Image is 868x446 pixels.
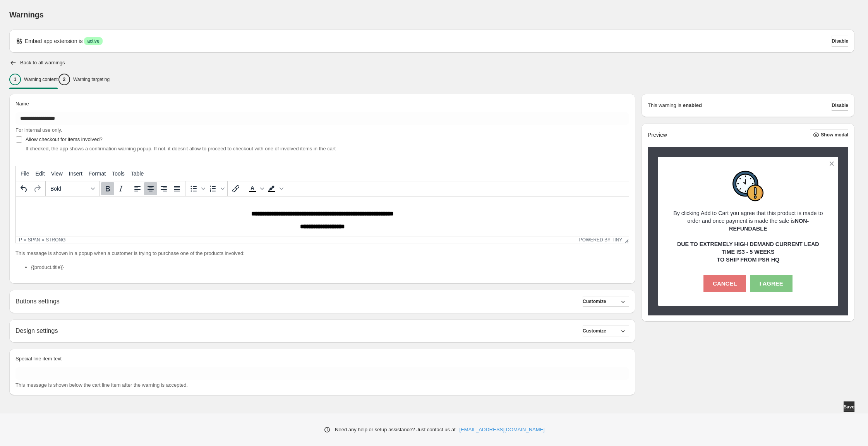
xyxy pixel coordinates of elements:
[42,237,45,243] div: »
[15,382,188,388] span: This message is shown below the cart line item after the warning is accepted.
[20,60,65,66] h2: Back to all warnings
[73,76,110,83] p: Warning targeting
[101,182,114,195] button: Bold
[15,356,62,362] span: Special line item text
[58,74,70,85] div: 2
[583,298,606,305] span: Customize
[9,71,58,88] button: 1Warning content
[131,182,144,195] button: Align left
[703,275,746,292] button: CANCEL
[15,250,629,257] p: This message is shown in a popup when a customer is trying to purchase one of the products involved:
[750,275,793,292] button: I AGREE
[742,249,775,255] strong: 3 - 5 WEEKS
[648,102,681,109] p: This warning is
[460,426,545,434] a: [EMAIL_ADDRESS][DOMAIN_NAME]
[26,136,103,142] span: Allow checkout for items involved?
[36,170,45,177] span: Edit
[51,170,63,177] span: View
[832,102,848,108] span: Disable
[206,182,226,195] div: Numbered list
[25,37,82,45] p: Embed app extension is
[26,146,336,152] span: If checked, the app shows a confirmation warning popup. If not, it doesn't allow to proceed to ch...
[844,404,854,410] span: Save
[24,76,58,83] p: Warning content
[583,325,629,336] button: Customize
[832,36,848,46] button: Disable
[246,182,265,195] div: Text color
[265,182,285,195] div: Background color
[31,263,629,271] li: {{product.title}}
[58,71,110,88] button: 2Warning targeting
[677,241,819,255] strong: DUE TO EXTREMELY HIGH DEMAND CURRENT LEAD TIME IS
[15,101,29,107] span: Name
[28,237,40,243] div: span
[114,182,127,195] button: Italic
[46,237,65,243] div: strong
[15,298,60,305] h2: Buttons settings
[717,257,780,263] strong: TO SHIP FROM PSR HQ
[810,129,848,140] button: Show modal
[832,38,848,44] span: Disable
[583,328,606,334] span: Customize
[112,170,125,177] span: Tools
[16,196,629,236] iframe: Rich Text Area
[648,132,667,138] h2: Preview
[31,182,44,195] button: Redo
[15,127,62,133] span: For internal use only.
[821,132,848,138] span: Show modal
[69,170,82,177] span: Insert
[583,296,629,307] button: Customize
[170,182,184,195] button: Justify
[144,182,157,195] button: Align center
[21,170,29,177] span: File
[50,186,88,192] span: Bold
[24,237,26,243] div: »
[19,237,22,243] div: p
[157,182,170,195] button: Align right
[187,182,206,195] div: Bullet list
[17,182,31,195] button: Undo
[579,237,623,243] a: Powered by Tiny
[622,236,629,243] div: Resize
[89,170,106,177] span: Format
[673,210,823,232] span: By clicking Add to Cart you agree that this product is made to order and once payment is made the...
[87,38,99,44] span: active
[15,327,58,334] h2: Design settings
[47,182,98,195] button: Formats
[131,170,144,177] span: Table
[683,102,702,109] strong: enabled
[229,182,242,195] button: Insert/edit link
[832,100,848,111] button: Disable
[844,401,854,412] button: Save
[9,74,21,85] div: 1
[9,10,44,19] span: Warnings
